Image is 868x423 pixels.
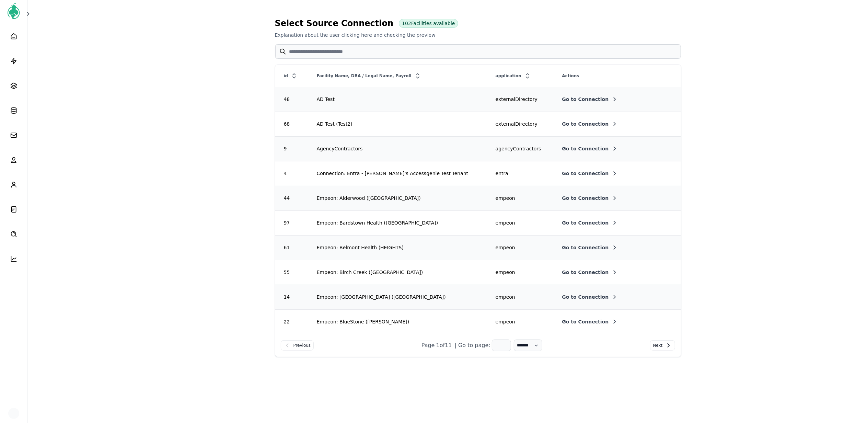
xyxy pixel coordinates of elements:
[653,342,663,349] span: Next
[276,96,308,103] div: 48
[562,145,618,152] button: Go to Connection
[487,70,553,82] div: application
[562,294,618,300] button: Go to Connection
[309,219,487,226] div: Empeon: Bardstown Health ([GEOGRAPHIC_DATA])
[309,121,487,127] div: AD Test (Test2)
[276,195,308,202] div: 44
[562,294,609,300] span: Go to Connection
[562,170,609,177] span: Go to Connection
[487,269,553,276] div: empeon
[5,3,22,19] img: AccessGenie Logo
[309,96,487,103] div: AD Test
[276,269,308,276] div: 55
[562,195,618,202] button: Go to Connection
[487,96,553,103] div: externalDirectory
[436,341,452,350] span: 1 of 11
[562,121,618,127] button: Go to Connection
[562,318,609,325] span: Go to Connection
[487,170,553,177] div: entra
[562,219,609,226] span: Go to Connection
[276,145,308,152] div: 9
[309,170,487,177] div: Connection: Entra - [PERSON_NAME]'s Accessgenie Test Tenant
[562,318,618,325] button: Go to Connection
[276,170,308,177] div: 4
[562,96,618,103] button: Go to Connection
[276,70,308,82] div: id
[309,318,487,325] div: Empeon: BlueStone ([PERSON_NAME])
[309,269,487,276] div: Empeon: Birch Creek ([GEOGRAPHIC_DATA])
[487,244,553,251] div: empeon
[562,244,609,251] span: Go to Connection
[276,121,308,127] div: 68
[562,269,609,276] span: Go to Connection
[562,96,609,103] span: Go to Connection
[276,219,308,226] div: 97
[309,145,487,152] div: AgencyContractors
[562,170,618,177] button: Go to Connection
[293,342,311,349] span: Previous
[487,294,553,300] div: empeon
[562,121,609,127] span: Go to Connection
[455,341,490,350] p: | Go to page:
[421,341,435,350] div: Page
[402,20,455,27] span: 102 Facilities available
[309,294,487,300] div: Empeon: [GEOGRAPHIC_DATA] ([GEOGRAPHIC_DATA])
[562,269,618,276] button: Go to Connection
[650,340,675,351] button: Next
[275,16,681,30] h3: Select Source Connection
[487,219,553,226] div: empeon
[554,70,680,81] div: Actions
[275,32,681,38] p: Explanation about the user clicking here and checking the preview
[562,145,609,152] span: Go to Connection
[487,145,553,152] div: agencyContractors
[562,195,609,202] span: Go to Connection
[309,244,487,251] div: Empeon: Belmont Health (HEIGHTS)
[487,195,553,202] div: empeon
[276,318,308,325] div: 22
[487,318,553,325] div: empeon
[309,70,487,82] div: Facility Name, DBA / Legal Name, Payroll
[562,219,618,226] button: Go to Connection
[487,121,553,127] div: externalDirectory
[276,244,308,251] div: 61
[562,244,618,251] button: Go to Connection
[276,294,308,300] div: 14
[309,195,487,202] div: Empeon: Alderwood ([GEOGRAPHIC_DATA])
[281,340,314,351] button: Previous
